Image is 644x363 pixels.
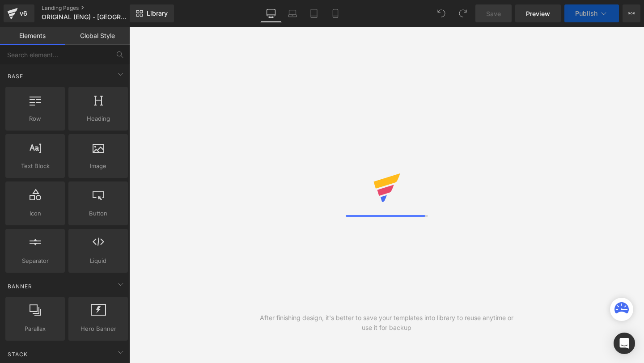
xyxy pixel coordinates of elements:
[260,4,282,22] a: Desktop
[71,114,125,123] span: Heading
[18,8,29,19] div: v6
[71,324,125,333] span: Hero Banner
[325,4,346,22] a: Mobile
[432,4,450,22] button: Undo
[623,4,640,22] button: More
[4,4,34,22] a: v6
[526,9,550,18] span: Preview
[614,333,635,354] div: Open Intercom Messenger
[8,161,62,171] span: Text Block
[71,256,125,266] span: Liquid
[7,72,24,80] span: Base
[8,324,62,333] span: Parallax
[564,4,619,22] button: Publish
[65,27,130,45] a: Global Style
[42,4,144,12] a: Landing Pages
[303,4,325,22] a: Tablet
[8,209,62,218] span: Icon
[71,161,125,171] span: Image
[258,313,516,333] div: After finishing design, it's better to save your templates into library to reuse anytime or use i...
[147,9,168,17] span: Library
[8,114,62,123] span: Row
[575,10,597,17] span: Publish
[454,4,472,22] button: Redo
[42,13,127,21] span: ORIGINAL (ENG) - [GEOGRAPHIC_DATA]
[282,4,303,22] a: Laptop
[7,350,29,359] span: Stack
[130,4,174,22] a: New Library
[71,209,125,218] span: Button
[7,282,33,291] span: Banner
[8,256,62,266] span: Separator
[486,9,501,18] span: Save
[515,4,561,22] a: Preview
